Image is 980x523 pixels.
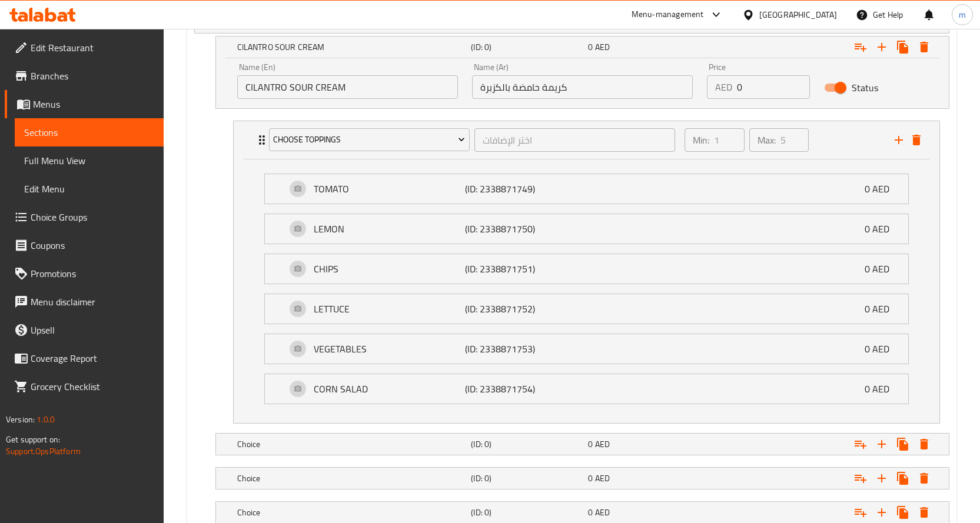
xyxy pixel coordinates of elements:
[314,262,465,276] p: CHIPS
[471,41,583,53] h5: (ID: 0)
[5,288,164,316] a: Menu disclaimer
[871,468,892,489] button: Add new choice
[265,214,908,244] div: Expand
[588,471,593,486] span: 0
[216,434,949,455] div: Expand
[216,502,949,523] div: Expand
[465,382,566,396] p: (ID: 2338871754)
[913,502,935,523] button: Delete Choice
[758,133,776,147] p: Max:
[693,133,709,147] p: Min:
[269,128,470,152] button: Choose Toppings
[890,131,908,149] button: add
[737,75,810,99] input: Please enter price
[632,8,704,22] div: Menu-management
[715,80,732,94] p: AED
[588,437,593,452] span: 0
[31,379,154,394] span: Grocery Checklist
[465,302,566,316] p: (ID: 2338871752)
[871,434,892,455] button: Add new choice
[6,444,81,459] a: Support.OpsPlatform
[265,294,908,324] div: Expand
[6,432,60,447] span: Get support on:
[314,302,465,316] p: LETTUCE
[5,203,164,231] a: Choice Groups
[471,438,583,450] h5: (ID: 0)
[471,472,583,484] h5: (ID: 0)
[6,412,35,427] span: Version:
[5,34,164,62] a: Edit Restaurant
[850,468,871,489] button: Add choice group
[31,210,154,224] span: Choice Groups
[224,116,949,428] li: ExpandExpandExpandExpandExpandExpandExpand
[31,267,154,281] span: Promotions
[5,316,164,344] a: Upsell
[465,222,566,236] p: (ID: 2338871750)
[237,472,467,484] h5: Choice
[33,97,154,111] span: Menus
[314,382,465,396] p: CORN SALAD
[892,36,913,58] button: Clone new choice
[595,471,610,486] span: AED
[850,434,871,455] button: Add choice group
[913,434,935,455] button: Delete Choice
[265,254,908,284] div: Expand
[850,36,871,58] button: Add choice group
[237,507,467,518] h5: Choice
[15,118,164,146] a: Sections
[234,121,939,159] div: Expand
[465,182,566,196] p: (ID: 2338871749)
[24,125,154,139] span: Sections
[31,351,154,365] span: Coverage Report
[959,8,966,21] span: m
[865,222,899,236] p: 0 AED
[871,502,892,523] button: Add new choice
[865,302,899,316] p: 0 AED
[595,505,610,520] span: AED
[892,468,913,489] button: Clone new choice
[871,36,892,58] button: Add new choice
[31,295,154,309] span: Menu disclaimer
[265,174,908,204] div: Expand
[908,131,925,149] button: delete
[865,182,899,196] p: 0 AED
[273,132,465,147] span: Choose Toppings
[314,342,465,356] p: VEGETABLES
[237,41,467,53] h5: CILANTRO SOUR CREAM
[865,342,899,356] p: 0 AED
[5,90,164,118] a: Menus
[471,507,583,518] h5: (ID: 0)
[588,39,593,55] span: 0
[15,175,164,203] a: Edit Menu
[314,182,465,196] p: TOMATO
[31,69,154,83] span: Branches
[314,222,465,236] p: LEMON
[865,262,899,276] p: 0 AED
[265,374,908,404] div: Expand
[237,75,458,99] input: Enter name En
[31,323,154,337] span: Upsell
[31,238,154,252] span: Coupons
[588,505,593,520] span: 0
[216,468,949,489] div: Expand
[15,146,164,175] a: Full Menu View
[595,39,610,55] span: AED
[913,36,935,58] button: Delete CILANTRO SOUR CREAM
[265,334,908,364] div: Expand
[5,62,164,90] a: Branches
[850,502,871,523] button: Add choice group
[31,41,154,55] span: Edit Restaurant
[5,372,164,401] a: Grocery Checklist
[5,344,164,372] a: Coverage Report
[465,342,566,356] p: (ID: 2338871753)
[465,262,566,276] p: (ID: 2338871751)
[595,437,610,452] span: AED
[472,75,693,99] input: Enter name Ar
[237,438,467,450] h5: Choice
[5,231,164,259] a: Coupons
[913,468,935,489] button: Delete Choice
[852,81,878,95] span: Status
[5,259,164,288] a: Promotions
[892,502,913,523] button: Clone new choice
[216,36,949,58] div: Expand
